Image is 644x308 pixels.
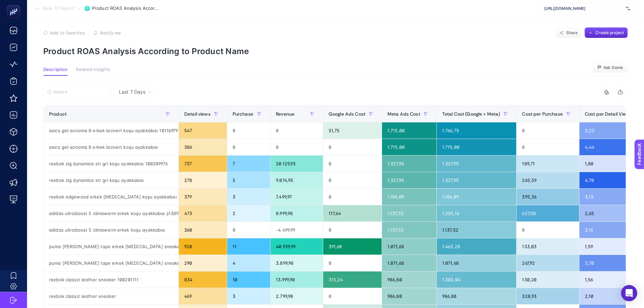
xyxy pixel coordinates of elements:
span: / [79,5,81,11]
div: 0 [323,222,382,238]
div: 51,75 [323,122,382,139]
div: 1.327,95 [382,172,436,188]
div: 9.074,95 [270,172,323,188]
span: Description [43,67,68,72]
div: 265,59 [517,172,579,188]
div: 1.715,00 [437,139,517,155]
div: asics gel-sonoma 8 erkek lacivert koşu ayakkabısı 1011b979-400 [44,122,178,139]
span: [URL][DOMAIN_NAME] [544,6,623,11]
div: 1.255,16 [437,205,517,221]
button: Description [43,67,68,76]
div: 0 [517,222,579,238]
div: 267,92 [517,255,579,271]
div: 1.766,75 [437,122,517,139]
div: 1.715,00 [382,139,436,155]
div: 8.999,98 [270,205,323,221]
div: 1.071,68 [437,255,517,271]
div: 13.999,90 [270,271,323,288]
span: Add to favorites [50,30,85,35]
div: 0 [270,139,323,155]
div: 469 [179,288,227,304]
span: Revenue [276,111,294,117]
div: 1.137,52 [382,205,436,221]
span: Product ROAS Analysis According to Product Name [92,6,160,11]
div: 737 [179,156,227,172]
span: Cost per Purchase [522,111,563,117]
div: 3 [227,189,270,205]
div: adidas ultraboost 5 climawarm erkek koşu ayakkabısı jı1389 [44,205,178,221]
p: Product ROAS Analysis According to Product Name [43,46,628,56]
div: 986,80 [382,271,436,288]
div: 11 [227,238,270,255]
div: 130,20 [517,271,579,288]
span: Last 7 Days [119,89,145,95]
img: svg%3e [626,5,630,12]
button: Share [555,27,582,38]
div: puma [PERSON_NAME] tape erkek [MEDICAL_DATA] sneaker [44,255,178,271]
div: 0 [517,139,579,155]
div: 1.463,28 [437,238,517,255]
div: 4 [227,255,270,271]
div: 2 [227,205,270,221]
span: Ask Genie [603,65,623,70]
div: 0 [227,122,270,139]
div: 386 [179,139,227,155]
div: 986,80 [382,288,436,304]
span: Product [49,111,67,117]
div: 1.715,00 [382,122,436,139]
div: 3 [227,288,270,304]
button: Ask Genie [592,62,628,73]
span: Purchase [233,111,253,117]
div: 0 [270,122,323,139]
span: Google Ads Cost [329,111,365,117]
div: 920 [179,238,227,255]
div: reebok classic leather sneaker 100201111 [44,271,178,288]
div: 395,36 [517,189,579,205]
div: 379 [179,189,227,205]
div: 328,93 [517,288,579,304]
button: Related Insights [76,67,110,76]
div: 986,80 [437,288,517,304]
button: Notify me [93,30,121,35]
span: Create project [595,30,624,35]
div: asics gel-sonoma 8 erkek lacivert koşu ayakkabısı [44,139,178,155]
div: -4.499,99 [270,222,323,238]
div: 834 [179,271,227,288]
div: 0 [323,172,382,188]
div: 5 [227,172,270,188]
span: Related Insights [76,67,110,72]
span: Feedback [4,2,26,7]
button: Add to favorites [43,30,85,35]
div: 1.186,09 [437,189,517,205]
div: 40.939,99 [270,238,323,255]
span: Back To Report [43,6,75,11]
div: reebok zig dynamica str gri koşu ayakkabısı 100209976 [44,156,178,172]
div: 189,71 [517,156,579,172]
span: Notify me [100,30,121,35]
div: 7 [227,156,270,172]
div: 360 [179,222,227,238]
div: 1.071,68 [382,238,436,255]
div: 0 [227,222,270,238]
div: 473 [179,205,227,221]
div: 1.137,52 [382,222,436,238]
span: Meta Ads Cost [387,111,420,117]
div: 1.186,09 [382,189,436,205]
div: 627,58 [517,205,579,221]
div: 315,24 [323,271,382,288]
div: 3.899,98 [270,255,323,271]
div: 117,64 [323,205,382,221]
div: puma [PERSON_NAME] tape erkek [MEDICAL_DATA] sneaker 38638101 [44,238,178,255]
div: 1.302,04 [437,271,517,288]
div: 0 [323,288,382,304]
div: 1.137,52 [437,222,517,238]
span: Cost per Detail Views [585,111,632,117]
div: 20.129,93 [270,156,323,172]
div: 7.499,97 [270,189,323,205]
div: 290 [179,255,227,271]
div: reebok edgewood erkek [MEDICAL_DATA] koşu ayakkabısı 101989530 [44,189,178,205]
div: 1.327,95 [437,156,517,172]
div: 278 [179,172,227,188]
div: 1.327,95 [437,172,517,188]
div: 2.799,98 [270,288,323,304]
